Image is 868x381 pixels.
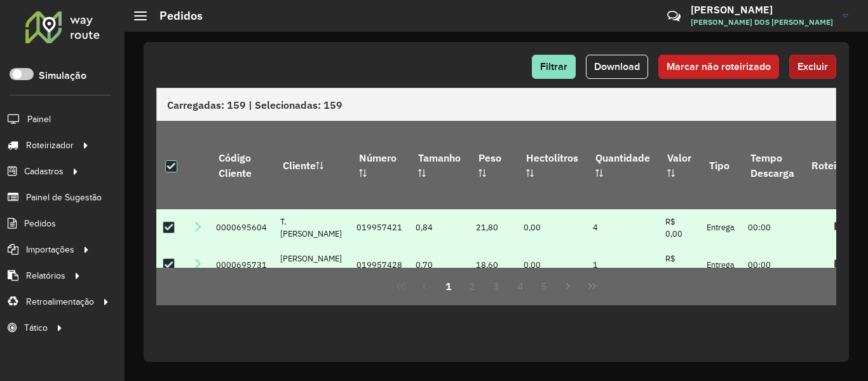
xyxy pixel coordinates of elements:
[350,209,409,246] td: 019957421
[274,246,350,283] td: [PERSON_NAME] SUPER
[659,209,700,246] td: R$ 0,00
[556,274,580,298] button: Next Page
[587,246,658,283] td: 1
[350,246,409,283] td: 019957428
[517,246,587,283] td: 0,00
[156,88,836,121] div: Carregadas: 159 | Selecionadas: 159
[691,4,833,16] h3: [PERSON_NAME]
[26,269,65,282] span: Relatórios
[437,274,461,298] button: 1
[470,246,517,283] td: 18,60
[587,121,658,209] th: Quantidade
[24,165,64,178] span: Cadastros
[517,209,587,246] td: 0,00
[789,55,836,79] button: Excluir
[27,113,51,126] span: Painel
[210,209,274,246] td: 0000695604
[210,121,274,209] th: Código Cliente
[24,321,48,335] span: Tático
[470,121,517,209] th: Peso
[742,209,803,246] td: 00:00
[517,121,587,209] th: Hectolitros
[470,209,517,246] td: 21,80
[409,121,469,209] th: Tamanho
[587,209,658,246] td: 4
[700,209,742,246] td: Entrega
[691,17,833,28] span: [PERSON_NAME] DOS [PERSON_NAME]
[659,246,700,283] td: R$ 0,00
[24,217,56,230] span: Pedidos
[147,9,203,23] h2: Pedidos
[658,55,779,79] button: Marcar não roteirizado
[210,246,274,283] td: 0000695731
[409,246,469,283] td: 0,70
[26,243,74,256] span: Importações
[659,121,700,209] th: Valor
[532,55,576,79] button: Filtrar
[700,121,742,209] th: Tipo
[460,274,484,298] button: 2
[742,246,803,283] td: 00:00
[580,274,604,298] button: Last Page
[586,55,648,79] button: Download
[667,61,771,72] span: Marcar não roteirizado
[26,191,102,204] span: Painel de Sugestão
[274,209,350,246] td: T. [PERSON_NAME]
[540,61,567,72] span: Filtrar
[39,68,86,83] label: Simulação
[26,295,94,308] span: Retroalimentação
[532,274,557,298] button: 5
[508,274,532,298] button: 4
[484,274,508,298] button: 3
[409,209,469,246] td: 0,84
[660,3,688,30] a: Contato Rápido
[350,121,409,209] th: Número
[274,121,350,209] th: Cliente
[594,61,640,72] span: Download
[26,139,74,152] span: Roteirizador
[700,246,742,283] td: Entrega
[797,61,828,72] span: Excluir
[742,121,803,209] th: Tempo Descarga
